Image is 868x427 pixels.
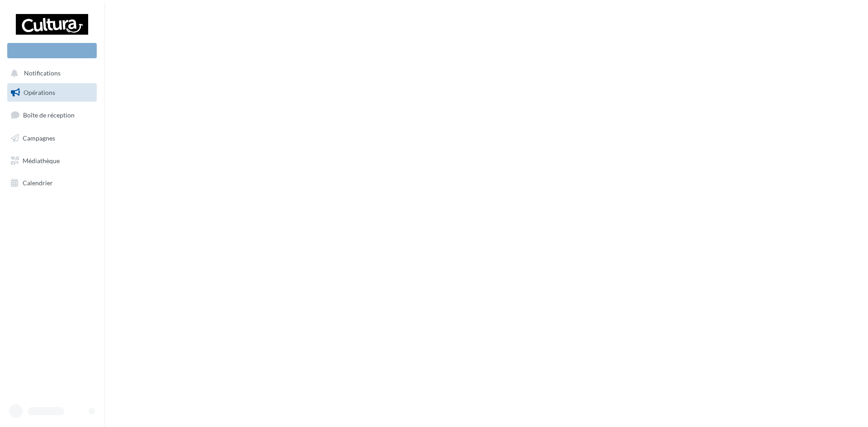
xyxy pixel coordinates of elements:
span: Opérations [24,89,55,96]
span: Notifications [24,70,61,77]
span: Médiathèque [23,156,60,164]
a: Médiathèque [5,151,99,170]
a: Opérations [5,83,99,102]
span: Campagnes [23,134,55,142]
a: Calendrier [5,174,99,192]
span: Boîte de réception [23,111,75,119]
div: Nouvelle campagne [7,43,97,58]
span: Calendrier [23,179,53,187]
a: Boîte de réception [5,105,99,125]
a: Campagnes [5,129,99,148]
